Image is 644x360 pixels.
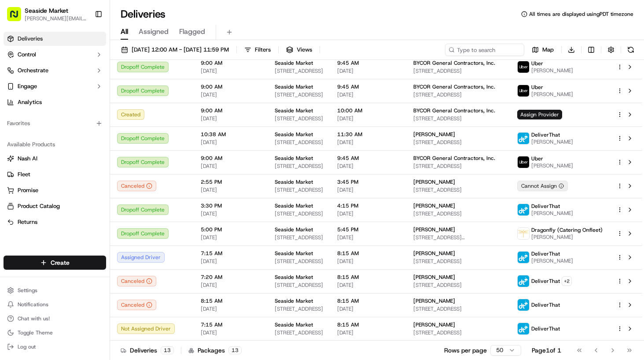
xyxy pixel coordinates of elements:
[337,131,399,138] span: 11:30 AM
[531,250,560,257] span: DeliverThat
[275,282,323,289] span: [STREET_ADDRESS]
[337,226,399,233] span: 5:45 PM
[201,250,261,257] span: 7:15 AM
[4,95,106,109] a: Analytics
[529,11,633,18] span: All times are displayed using PDT timezone
[337,115,399,122] span: [DATE]
[83,128,141,137] span: API Documentation
[518,299,529,311] img: profile_deliverthat_partner.png
[201,67,261,74] span: [DATE]
[51,258,70,267] span: Create
[275,186,323,193] span: [STREET_ADDRESS]
[275,178,313,186] span: Seaside Market
[625,44,637,56] button: Refresh
[517,181,568,191] div: Cannot Assign
[531,67,573,74] span: [PERSON_NAME]
[275,131,313,138] span: Seaside Market
[201,186,261,193] span: [DATE]
[531,301,560,308] span: DeliverThat
[18,329,53,336] span: Toggle Theme
[518,61,529,73] img: uber-new-logo.jpeg
[518,133,529,144] img: profile_deliverthat_partner.png
[337,202,399,209] span: 4:15 PM
[62,149,107,156] a: Powered byPylon
[337,178,399,186] span: 3:45 PM
[4,116,106,130] div: Favorites
[201,155,261,162] span: 9:00 AM
[413,234,503,241] span: [STREET_ADDRESS][PERSON_NAME]
[201,59,261,67] span: 9:00 AM
[413,139,503,146] span: [STREET_ADDRESS]
[18,218,37,226] span: Returns
[179,26,205,37] span: Flagged
[18,343,36,350] span: Log out
[9,84,25,100] img: 1736555255976-a54dd68f-1ca7-489b-9aae-adbdc363a1c4
[413,163,503,170] span: [STREET_ADDRESS]
[528,44,558,56] button: Map
[337,155,399,162] span: 9:45 AM
[201,107,261,114] span: 9:00 AM
[18,82,37,90] span: Engage
[18,186,38,194] span: Promise
[18,315,50,322] span: Chat with us!
[337,305,399,312] span: [DATE]
[4,4,91,25] button: Seaside Market[PERSON_NAME][EMAIL_ADDRESS][DOMAIN_NAME]
[88,149,107,156] span: Pylon
[30,84,144,93] div: Start new chat
[413,115,503,122] span: [STREET_ADDRESS]
[413,83,495,90] span: BYCOR General Contractors, Inc.
[4,312,106,325] button: Chat with us!
[240,44,275,56] button: Filters
[413,59,495,67] span: BYCOR General Contractors, Inc.
[413,274,455,281] span: [PERSON_NAME]
[337,210,399,217] span: [DATE]
[531,91,573,98] span: [PERSON_NAME]
[121,26,128,37] span: All
[228,346,242,354] div: 13
[18,301,48,308] span: Notifications
[531,257,573,264] span: [PERSON_NAME]
[30,93,111,100] div: We're available if you need us!
[117,276,156,286] button: Canceled
[7,186,103,194] a: Promise
[297,46,312,54] span: Views
[18,202,60,210] span: Product Catalog
[201,131,261,138] span: 10:38 AM
[18,155,37,163] span: Nash AI
[413,305,503,312] span: [STREET_ADDRESS]
[531,325,560,332] span: DeliverThat
[413,178,455,186] span: [PERSON_NAME]
[4,167,106,182] button: Fleet
[18,128,67,137] span: Knowledge Base
[4,215,106,229] button: Returns
[413,186,503,193] span: [STREET_ADDRESS]
[518,275,529,287] img: profile_deliverthat_partner.png
[413,329,503,336] span: [STREET_ADDRESS]
[531,210,573,217] span: [PERSON_NAME]
[25,6,68,15] span: Seaside Market
[117,181,156,191] div: Canceled
[201,163,261,170] span: [DATE]
[161,346,174,354] div: 13
[337,274,399,281] span: 8:15 AM
[518,323,529,334] img: profile_deliverthat_partner.png
[275,155,313,162] span: Seaside Market
[413,282,503,289] span: [STREET_ADDRESS]
[531,138,573,145] span: [PERSON_NAME]
[139,26,169,37] span: Assigned
[18,171,30,178] span: Fleet
[275,115,323,122] span: [STREET_ADDRESS]
[18,98,42,106] span: Analytics
[201,329,261,336] span: [DATE]
[337,59,399,67] span: 9:45 AM
[7,171,103,178] a: Fleet
[518,156,529,168] img: uber-new-logo.jpeg
[201,274,261,281] span: 7:20 AM
[25,15,88,22] button: [PERSON_NAME][EMAIL_ADDRESS][DOMAIN_NAME]
[275,321,313,328] span: Seaside Market
[121,346,174,355] div: Deliveries
[337,67,399,74] span: [DATE]
[531,162,573,169] span: [PERSON_NAME]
